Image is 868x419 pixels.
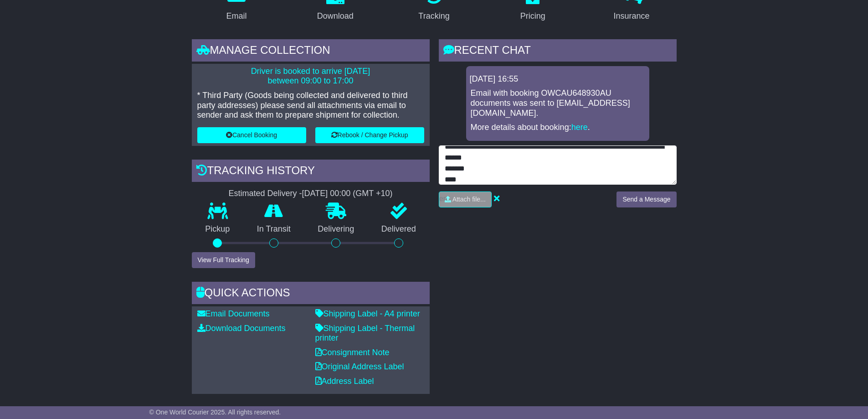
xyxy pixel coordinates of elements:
div: Email [226,10,247,22]
button: View Full Tracking [192,252,255,268]
div: RECENT CHAT [439,39,677,64]
div: Tracking [418,10,449,22]
div: [DATE] 16:55 [470,74,646,84]
p: * Third Party (Goods being collected and delivered to third party addresses) please send all atta... [197,91,424,120]
div: Download [317,10,354,22]
button: Send a Message [616,191,676,207]
a: Shipping Label - Thermal printer [315,324,415,343]
div: Manage collection [192,39,430,64]
p: Delivered [368,224,430,234]
div: Quick Actions [192,282,430,306]
p: Pickup [192,224,244,234]
a: Shipping Label - A4 printer [315,309,420,318]
a: Email Documents [197,309,270,318]
p: Delivering [304,224,368,234]
a: Address Label [315,377,374,386]
a: Consignment Note [315,348,390,357]
button: Cancel Booking [197,127,306,143]
a: here [571,123,588,132]
p: More details about booking: . [471,123,645,133]
div: Insurance [614,10,650,22]
div: Tracking history [192,160,430,184]
a: Download Documents [197,324,286,333]
div: Pricing [520,10,545,22]
span: © One World Courier 2025. All rights reserved. [149,409,281,416]
button: Rebook / Change Pickup [315,127,424,143]
p: Email with booking OWCAU648930AU documents was sent to [EMAIL_ADDRESS][DOMAIN_NAME]. [471,88,645,118]
p: Driver is booked to arrive [DATE] between 09:00 to 17:00 [197,67,424,86]
a: Original Address Label [315,362,404,371]
p: In Transit [243,224,304,234]
div: Estimated Delivery - [192,189,430,199]
div: [DATE] 00:00 (GMT +10) [302,189,393,199]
